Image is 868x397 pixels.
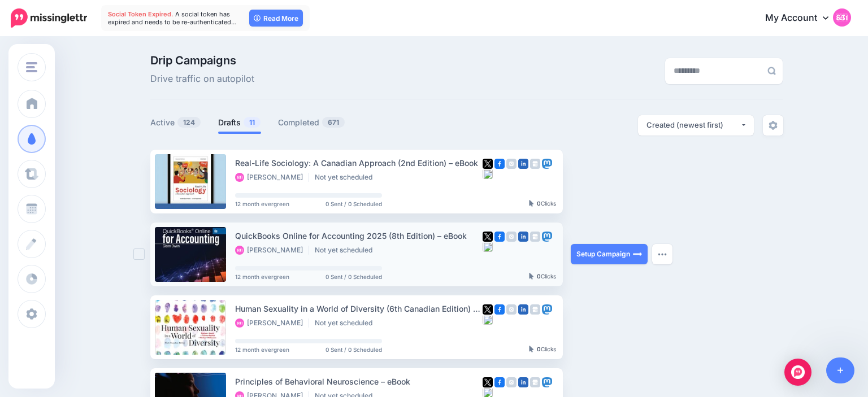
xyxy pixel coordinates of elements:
div: Human Sexuality in a World of Diversity (6th Canadian Edition) – eBook [235,302,483,315]
img: google_business-grey-square.png [530,159,540,169]
img: google_business-grey-square.png [530,304,540,315]
img: instagram-grey-square.png [506,159,517,169]
img: facebook-square.png [494,304,505,315]
img: arrow-long-right-white.png [633,250,642,259]
span: 0 Sent / 0 Scheduled [325,274,382,280]
img: bluesky-square.png [483,242,493,252]
img: pointer-grey-darker.png [529,346,534,352]
li: Not yet scheduled [315,319,378,328]
span: 0 Sent / 0 Scheduled [325,201,382,207]
img: linkedin-square.png [518,232,528,242]
div: Real-Life Sociology: A Canadian Approach (2nd Edition) – eBook [235,156,483,169]
a: Setup Campaign [571,244,648,264]
li: Not yet scheduled [315,246,378,255]
li: [PERSON_NAME] [235,173,309,182]
li: [PERSON_NAME] [235,246,309,255]
img: twitter-square.png [483,377,493,387]
span: Drip Campaigns [150,55,254,66]
span: 12 month evergreen [235,347,289,352]
img: search-grey-6.png [767,67,776,75]
span: Drive traffic on autopilot [150,72,254,86]
div: Clicks [529,200,556,207]
div: Created (newest first) [646,120,740,130]
img: facebook-square.png [494,159,505,169]
img: instagram-grey-square.png [506,232,517,242]
img: bluesky-square.png [483,169,493,179]
div: Clicks [529,273,556,280]
img: facebook-square.png [494,377,505,387]
img: google_business-grey-square.png [530,232,540,242]
a: Completed671 [278,116,345,129]
li: [PERSON_NAME] [235,319,309,328]
a: My Account [754,5,851,32]
img: linkedin-square.png [518,159,528,169]
button: Created (newest first) [638,115,754,136]
span: 0 Sent / 0 Scheduled [325,347,382,352]
img: bluesky-square.png [483,315,493,325]
img: mastodon-square.png [542,159,552,169]
a: Drafts11 [218,116,261,129]
img: pointer-grey-darker.png [529,200,534,207]
span: 12 month evergreen [235,274,289,280]
div: Principles of Behavioral Neuroscience – eBook [235,375,483,388]
li: Not yet scheduled [315,173,378,182]
img: twitter-square.png [483,232,493,242]
img: mastodon-square.png [542,232,552,242]
img: menu.png [26,62,37,72]
img: settings-grey.png [769,121,778,130]
img: instagram-grey-square.png [506,377,517,387]
img: twitter-square.png [483,159,493,169]
a: Read More [249,10,303,27]
span: 671 [322,117,345,128]
img: instagram-grey-square.png [506,304,517,315]
img: google_business-grey-square.png [530,377,540,387]
div: Open Intercom Messenger [784,359,811,386]
span: 124 [177,117,201,128]
b: 0 [537,200,541,207]
span: 12 month evergreen [235,201,289,207]
div: QuickBooks Online for Accounting 2025 (8th Edition) – eBook [235,229,483,242]
img: mastodon-square.png [542,377,552,387]
img: dots.png [658,252,667,256]
b: 0 [537,346,541,352]
img: linkedin-square.png [518,304,528,315]
a: Active124 [150,116,201,129]
img: linkedin-square.png [518,377,528,387]
img: mastodon-square.png [542,304,552,315]
img: pointer-grey-darker.png [529,273,534,280]
b: 0 [537,273,541,280]
img: twitter-square.png [483,304,493,315]
div: Clicks [529,346,556,353]
span: Social Token Expired. [108,10,173,18]
span: 11 [244,117,261,128]
span: A social token has expired and needs to be re-authenticated… [108,10,237,26]
img: facebook-square.png [494,232,505,242]
img: Missinglettr [11,8,87,28]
